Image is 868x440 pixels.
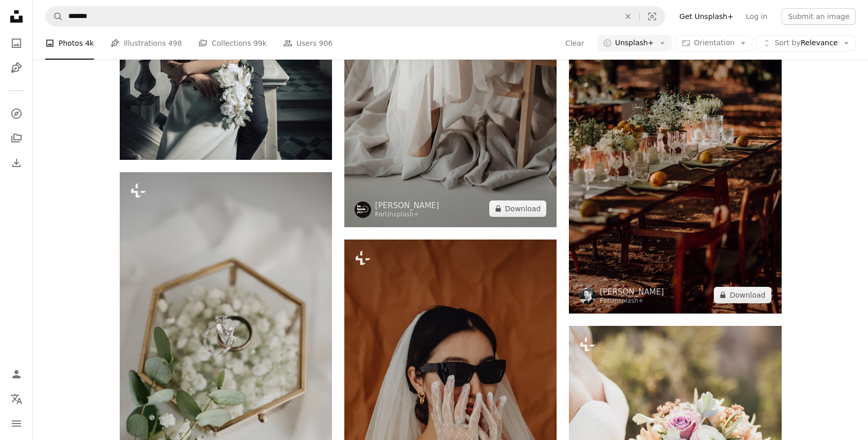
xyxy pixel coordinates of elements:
[283,27,333,60] a: Users 906
[120,327,332,336] a: a close up of a ring on a flower
[6,58,27,78] a: Illustrations
[344,63,557,72] a: a woman in a white dress is sitting on a chair
[6,389,27,409] button: Language
[489,200,547,217] button: Download
[600,287,664,297] a: [PERSON_NAME]
[740,8,773,25] a: Log in
[782,8,856,25] button: Submit an image
[319,38,333,49] span: 906
[375,211,439,219] div: For
[610,297,643,304] a: Unsplash+
[385,211,419,218] a: Unsplash+
[6,413,27,434] button: Menu
[375,200,439,211] a: [PERSON_NAME]
[168,38,182,49] span: 498
[565,35,585,51] button: Clear
[6,33,27,53] a: Photos
[355,201,371,218] img: Go to Karolina Grabowska's profile
[6,128,27,149] a: Collections
[110,27,182,60] a: Illustrations 498
[569,149,781,158] a: a long table is set up in the woods
[694,39,734,47] span: Orientation
[640,7,664,26] button: Visual search
[253,38,267,49] span: 99k
[673,8,740,25] a: Get Unsplash+
[6,153,27,173] a: Download History
[756,35,856,51] button: Sort byRelevance
[46,7,63,26] button: Search Unsplash
[617,7,639,26] button: Clear
[714,287,771,303] button: Download
[6,103,27,124] a: Explore
[774,38,838,48] span: Relevance
[6,364,27,384] a: Log in / Sign up
[615,38,654,48] span: Unsplash+
[344,394,557,403] a: a woman wearing white gloves and a veil
[600,297,664,305] div: For
[597,35,672,51] button: Unsplash+
[579,288,596,304] img: Go to Patrick Langwallner's profile
[6,6,27,29] a: Home — Unsplash
[774,39,800,47] span: Sort by
[676,35,752,51] button: Orientation
[45,6,665,27] form: Find visuals sitewide
[198,27,267,60] a: Collections 99k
